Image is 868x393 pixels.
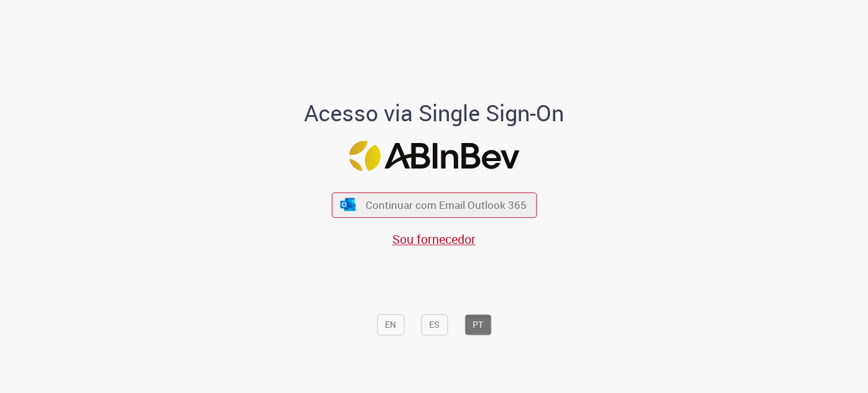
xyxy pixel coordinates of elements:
button: ES [421,314,448,335]
button: ícone Azure/Microsoft 360 Continuar com Email Outlook 365 [331,192,537,218]
h1: Acesso via Single Sign-On [262,101,607,126]
span: Continuar com Email Outlook 365 [366,198,527,212]
img: ícone Azure/Microsoft 360 [339,198,357,211]
a: Sou fornecedor [392,231,476,247]
img: Logo ABInBev [349,141,519,171]
button: PT [464,314,491,335]
button: EN [377,314,404,335]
